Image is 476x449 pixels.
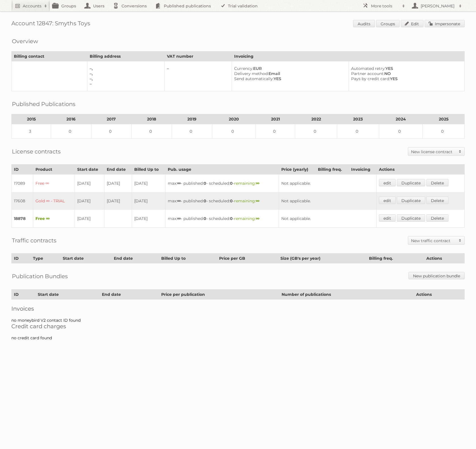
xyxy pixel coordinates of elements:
td: [DATE] [132,210,165,228]
td: Free ∞ [33,174,75,192]
a: Audits [353,20,375,27]
strong: 0 [230,198,233,203]
div: YES [234,76,344,81]
td: 0 [91,124,131,139]
h2: More tools [371,3,399,9]
td: 17089 [12,174,33,192]
td: 0 [256,124,295,139]
span: remaining: [234,216,259,221]
h2: License contracts [12,147,61,156]
h2: Publication Bundles [12,272,68,280]
th: Pub. usage [165,165,279,174]
h2: Invoices [11,305,465,312]
th: Start date [75,165,104,174]
a: Duplicate [397,214,425,222]
th: 2018 [131,114,172,124]
th: 2015 [12,114,51,124]
th: Start date [60,253,112,263]
strong: 0 [204,216,206,221]
td: [DATE] [132,174,165,192]
th: Start date [35,290,100,300]
h2: Overview [12,37,38,45]
div: –, [90,76,160,81]
th: Price per publication [159,290,279,300]
div: YES [351,76,460,81]
th: Size (GB's per year) [278,253,367,263]
td: 0 [295,124,337,139]
h2: Accounts [23,3,41,9]
th: Price per GB [217,253,278,263]
a: Delete [426,179,448,186]
th: Billing address [87,51,165,61]
strong: ∞ [177,198,181,203]
span: Toggle [456,147,464,155]
td: 0 [423,124,465,139]
h2: New traffic contract [411,238,456,244]
strong: ∞ [256,216,259,221]
a: Groups [376,20,400,27]
th: Billing contact [12,51,87,61]
td: 18878 [12,210,33,228]
th: Billed Up to [159,253,217,263]
th: ID [12,290,35,300]
th: ID [12,253,31,263]
td: Free ∞ [33,210,75,228]
th: Billed Up to [132,165,165,174]
th: Actions [424,253,465,263]
span: Send automatically: [234,76,274,81]
th: VAT number [165,51,232,61]
strong: ∞ [256,198,259,203]
th: Product [33,165,75,174]
th: Billing freq. [367,253,424,263]
td: [DATE] [75,210,104,228]
td: 0 [212,124,256,139]
a: Impersonate [425,20,465,27]
th: Invoicing [349,165,377,174]
th: 2021 [256,114,295,124]
th: 2020 [212,114,256,124]
h2: [PERSON_NAME] [419,3,456,9]
a: New publication bundle [408,272,465,279]
th: 2022 [295,114,337,124]
h2: Credit card charges [11,323,465,330]
th: 2023 [337,114,379,124]
div: EUR [234,66,344,71]
th: 2024 [379,114,423,124]
strong: ∞ [177,181,181,186]
td: 0 [51,124,91,139]
td: 0 [337,124,379,139]
th: Invoicing [232,51,465,61]
a: edit [379,197,396,204]
strong: 0 [204,181,206,186]
div: Email [234,71,344,76]
a: Edit [401,20,423,27]
strong: ∞ [177,216,181,221]
th: Price (yearly) [279,165,316,174]
td: Not applicable. [279,174,377,192]
th: End date [100,290,159,300]
span: Currency: [234,66,253,71]
td: [DATE] [75,192,104,210]
a: New license contract [408,147,464,155]
strong: 0 [230,181,233,186]
a: edit [379,214,396,222]
td: Not applicable. [279,192,377,210]
td: 0 [131,124,172,139]
span: Delivery method: [234,71,269,76]
th: Number of publications [279,290,414,300]
span: remaining: [234,198,259,203]
strong: ∞ [256,181,259,186]
h2: New license contract [411,149,456,155]
strong: 0 [204,198,206,203]
a: Duplicate [397,179,425,186]
th: ID [12,165,33,174]
h2: Traffic contracts [12,236,56,245]
td: – [165,61,232,91]
div: –, [90,66,160,71]
a: Duplicate [397,197,425,204]
td: 0 [379,124,423,139]
div: –, [90,71,160,76]
th: 2019 [172,114,212,124]
td: 17608 [12,192,33,210]
h1: Account 12847: Smyths Toys [11,20,465,28]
